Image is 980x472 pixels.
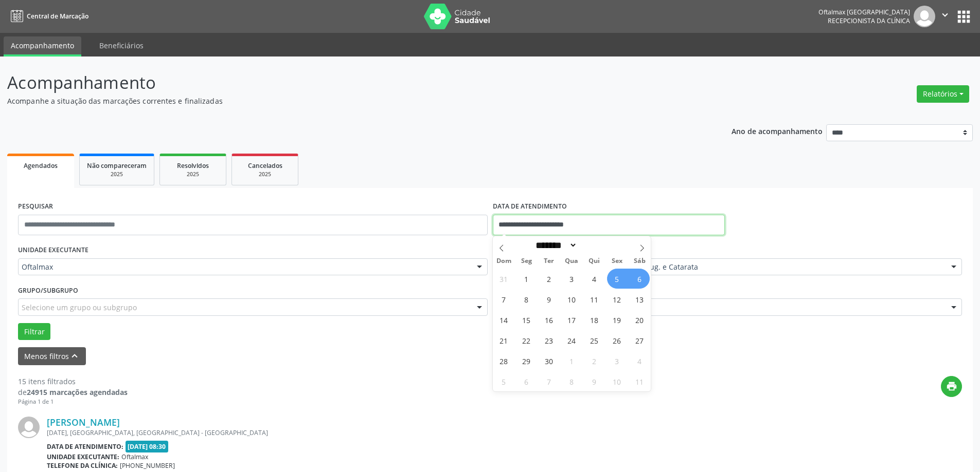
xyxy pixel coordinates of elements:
span: Setembro 8, 2025 [516,289,537,309]
span: Setembro 22, 2025 [516,330,537,350]
div: 2025 [87,171,147,178]
span: Ter [538,258,560,265]
button: print [941,376,962,397]
span: Outubro 6, 2025 [516,371,537,391]
a: [PERSON_NAME] [47,417,120,428]
span: [DATE] 08:30 [126,441,169,452]
span: Setembro 27, 2025 [630,330,650,350]
a: Central de Marcação [7,8,88,25]
span: Outubro 7, 2025 [539,371,559,391]
span: Setembro 14, 2025 [494,310,514,330]
span: Setembro 12, 2025 [607,289,627,309]
button: apps [955,8,973,26]
div: 2025 [239,171,291,178]
button: Filtrar [18,323,50,341]
span: Setembro 23, 2025 [539,330,559,350]
span: [PHONE_NUMBER] [120,461,175,470]
a: Beneficiários [92,36,151,54]
span: Setembro 4, 2025 [584,269,604,289]
i:  [939,9,951,21]
a: Acompanhamento [4,36,81,56]
span: Setembro 20, 2025 [630,310,650,330]
span: Setembro 15, 2025 [516,310,537,330]
button: Relatórios [917,85,969,103]
span: Setembro 3, 2025 [562,269,582,289]
span: Setembro 13, 2025 [630,289,650,309]
div: 2025 [167,171,219,178]
img: img [18,417,40,438]
b: Data de atendimento: [47,442,123,451]
span: Dom [493,258,515,265]
span: Setembro 5, 2025 [607,269,627,289]
i: keyboard_arrow_up [69,350,80,362]
span: Outubro 2, 2025 [584,351,604,371]
label: Grupo/Subgrupo [18,282,78,298]
span: Outubro 9, 2025 [584,371,604,391]
span: Seg [515,258,538,265]
i: print [946,381,957,392]
span: Qui [583,258,605,265]
div: Oftalmax [GEOGRAPHIC_DATA] [818,8,910,16]
span: Setembro 19, 2025 [607,310,627,330]
span: Setembro 29, 2025 [516,351,537,371]
input: Year [577,240,611,251]
span: Setembro 26, 2025 [607,330,627,350]
span: Não compareceram [87,161,147,170]
span: Agendados [24,161,58,170]
img: img [914,6,935,27]
span: Setembro 25, 2025 [584,330,604,350]
p: Acompanhamento [7,70,683,96]
button: Menos filtroskeyboard_arrow_up [18,347,86,365]
span: Outubro 11, 2025 [630,371,650,391]
span: Outubro 5, 2025 [494,371,514,391]
label: UNIDADE EXECUTANTE [18,242,88,258]
div: 15 itens filtrados [18,376,128,387]
span: Outubro 10, 2025 [607,371,627,391]
span: Setembro 30, 2025 [539,351,559,371]
span: Sex [605,258,628,265]
div: Página 1 de 1 [18,398,128,406]
div: [DATE], [GEOGRAPHIC_DATA], [GEOGRAPHIC_DATA] - [GEOGRAPHIC_DATA] [47,428,808,437]
span: Cancelados [248,161,282,170]
span: Outubro 3, 2025 [607,351,627,371]
p: Ano de acompanhamento [732,124,823,137]
span: Sáb [628,258,651,265]
span: Setembro 2, 2025 [539,269,559,289]
span: Setembro 7, 2025 [494,289,514,309]
span: Setembro 21, 2025 [494,330,514,350]
span: Qua [560,258,583,265]
span: Outubro 8, 2025 [562,371,582,391]
label: PESQUISAR [18,199,53,215]
span: Setembro 24, 2025 [562,330,582,350]
span: Agosto 31, 2025 [494,269,514,289]
b: Telefone da clínica: [47,461,118,470]
p: Acompanhe a situação das marcações correntes e finalizadas [7,96,683,106]
span: Central de Marcação [27,12,88,21]
span: Setembro 11, 2025 [584,289,604,309]
strong: 24915 marcações agendadas [27,387,128,397]
span: Resolvidos [177,161,209,170]
div: de [18,387,128,398]
button:  [935,6,955,27]
span: Outubro 1, 2025 [562,351,582,371]
span: Setembro 6, 2025 [630,269,650,289]
b: Unidade executante: [47,452,119,461]
span: Setembro 17, 2025 [562,310,582,330]
span: Oftalmax [22,262,467,272]
span: Outubro 4, 2025 [630,351,650,371]
span: Setembro 28, 2025 [494,351,514,371]
span: Setembro 1, 2025 [516,269,537,289]
span: Selecione um grupo ou subgrupo [22,302,137,313]
span: Recepcionista da clínica [828,16,910,25]
span: Setembro 18, 2025 [584,310,604,330]
span: [PERSON_NAME] | Geral, Retina Clinica e Cirug. e Catarata [496,262,941,272]
label: DATA DE ATENDIMENTO [493,199,567,215]
span: Setembro 10, 2025 [562,289,582,309]
span: Setembro 9, 2025 [539,289,559,309]
select: Month [532,240,578,251]
span: Setembro 16, 2025 [539,310,559,330]
span: Oftalmax [121,452,148,461]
